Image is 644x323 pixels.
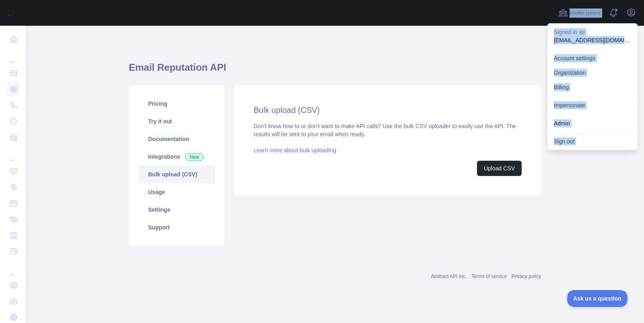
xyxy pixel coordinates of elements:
a: Pricing [138,95,215,112]
button: Billing [547,80,638,94]
a: Terms of service [471,274,506,279]
div: Don't know how to or don't want to make API calls? Use the bulk CSV uploader to easily use the AP... [254,122,522,176]
a: Try it out [138,112,215,130]
a: Documentation [138,130,215,148]
span: Invite users [570,8,601,18]
a: Support [138,219,215,236]
a: Usage [138,183,215,201]
a: Account settings [547,51,638,65]
a: Admin [547,116,638,131]
h2: Bulk upload (CSV) [254,104,522,116]
button: Sign out [547,134,638,149]
div: ... [6,146,19,162]
a: Settings [138,201,215,219]
div: ... [6,260,19,276]
a: Impersonate [547,98,638,112]
iframe: Toggle Customer Support [567,290,628,307]
p: [EMAIL_ADDRESS][DOMAIN_NAME] [554,36,631,44]
div: ... [6,48,19,64]
a: Integrations New [138,148,215,166]
button: Invite users [557,6,602,19]
p: Signed in as [554,28,631,36]
a: Bulk upload (CSV) [138,166,215,183]
h1: Email Reputation API [129,61,541,80]
a: Organization [547,65,638,80]
button: Upload CSV [477,161,522,176]
span: New [185,153,204,161]
a: Abstract API Inc. [431,274,467,279]
a: Privacy policy [512,274,541,279]
a: Learn more about bulk uploading [254,147,336,153]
